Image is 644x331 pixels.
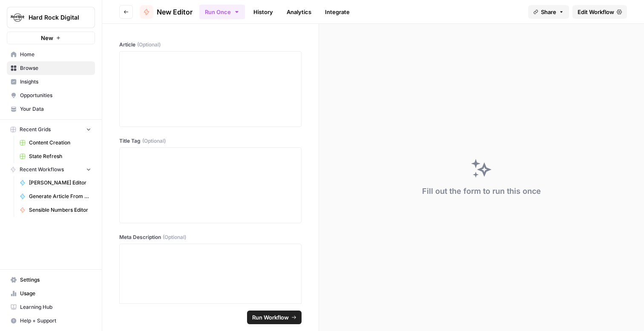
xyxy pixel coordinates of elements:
span: [PERSON_NAME] Editor [29,179,91,187]
span: Usage [20,290,91,297]
a: [PERSON_NAME] Editor [16,176,95,190]
span: Opportunities [20,92,91,99]
span: State Refresh [29,153,91,160]
a: History [248,5,278,19]
span: Hard Rock Digital [29,13,80,22]
img: Hard Rock Digital Logo [10,10,25,25]
span: New [41,34,53,42]
span: Generate Article From Outline [29,193,91,200]
span: Run Workflow [252,313,289,322]
span: Your Data [20,105,91,113]
button: Help + Support [7,314,95,328]
span: Edit Workflow [578,8,614,16]
label: Article [119,41,302,49]
a: Analytics [282,5,316,19]
button: Share [528,5,569,19]
a: Usage [7,287,95,300]
a: Settings [7,273,95,287]
span: New Editor [157,7,193,17]
span: Recent Grids [20,126,51,133]
span: Sensible Numbers Editor [29,206,91,214]
span: Help + Support [20,317,91,325]
span: Content Creation [29,139,91,147]
span: Learning Hub [20,303,91,311]
span: Settings [20,276,91,284]
button: Run Once [199,5,245,19]
span: Insights [20,78,91,86]
a: Insights [7,75,95,89]
span: (Optional) [163,233,186,241]
label: Meta Description [119,233,302,241]
button: Recent Grids [7,123,95,136]
a: New Editor [140,5,193,19]
button: Workspace: Hard Rock Digital [7,7,95,28]
a: State Refresh [16,150,95,163]
span: Recent Workflows [20,166,64,173]
a: Sensible Numbers Editor [16,203,95,217]
a: Browse [7,61,95,75]
a: Content Creation [16,136,95,150]
label: Title Tag [119,137,302,145]
span: Home [20,51,91,58]
a: Edit Workflow [572,5,627,19]
span: (Optional) [137,41,161,49]
div: Fill out the form to run this once [422,185,541,197]
button: New [7,32,95,44]
span: Share [541,8,556,16]
a: Your Data [7,102,95,116]
a: Learning Hub [7,300,95,314]
a: Opportunities [7,89,95,102]
span: Browse [20,64,91,72]
button: Run Workflow [247,311,302,324]
button: Recent Workflows [7,163,95,176]
a: Generate Article From Outline [16,190,95,203]
a: Integrate [320,5,355,19]
a: Home [7,48,95,61]
span: (Optional) [142,137,166,145]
